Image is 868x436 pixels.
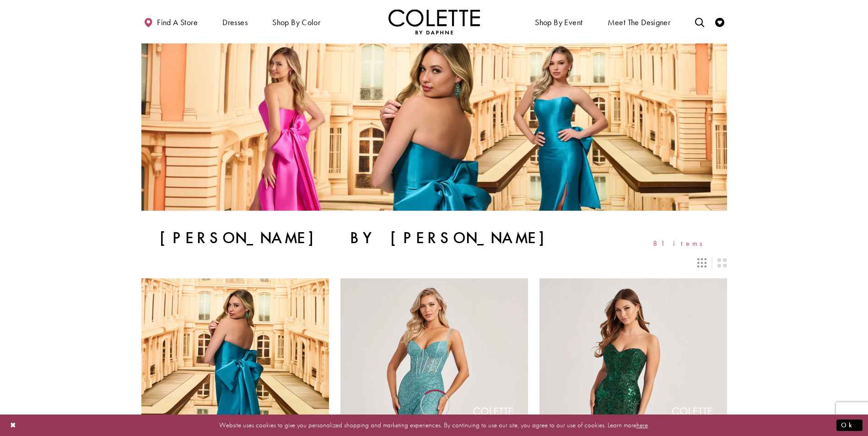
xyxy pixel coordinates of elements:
a: here [636,420,648,430]
a: Meet the designer [605,9,673,34]
span: Switch layout to 2 columns [717,258,727,267]
h1: [PERSON_NAME] by [PERSON_NAME] [160,229,565,247]
span: Dresses [222,18,248,27]
button: Close Dialog [5,417,21,433]
img: Colette by Daphne [388,9,480,34]
span: Shop by color [270,9,323,34]
p: Website uses cookies to give you personalized shopping and marketing experiences. By continuing t... [66,419,802,431]
div: Layout Controls [136,253,733,273]
span: Meet the designer [608,18,671,27]
span: Shop By Event [533,9,585,34]
a: Visit Home Page [388,9,480,34]
a: Find a store [141,9,200,34]
span: 81 items [653,239,709,247]
span: Find a store [157,18,198,27]
span: Switch layout to 3 columns [697,258,706,267]
span: Dresses [220,9,250,34]
button: Submit Dialog [836,420,863,431]
span: Shop By Event [535,18,582,27]
a: Check Wishlist [713,9,727,34]
a: Toggle search [693,9,706,34]
span: Shop by color [272,18,320,27]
